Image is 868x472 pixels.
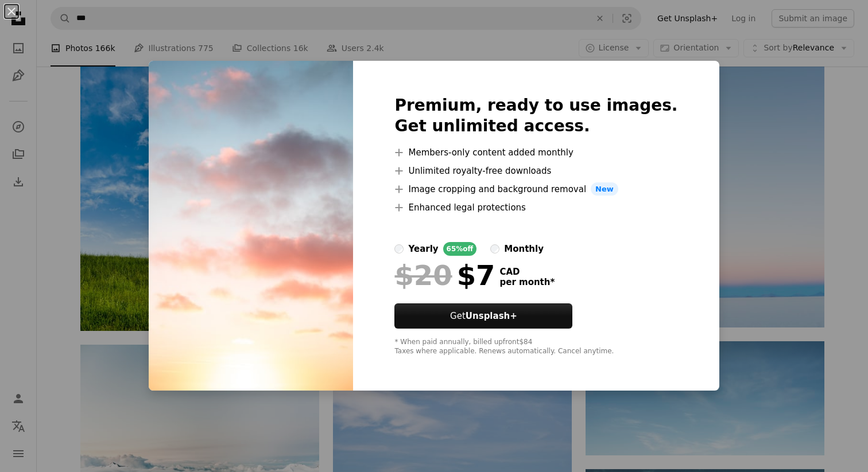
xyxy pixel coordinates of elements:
div: monthly [504,242,544,256]
li: Enhanced legal protections [394,201,677,214]
span: CAD [499,267,555,277]
li: Image cropping and background removal [394,182,677,196]
li: Unlimited royalty-free downloads [394,164,677,178]
div: yearly [408,242,438,256]
input: monthly [490,244,499,253]
div: $7 [394,260,495,290]
span: $20 [394,260,452,290]
li: Members-only content added monthly [394,146,677,159]
input: yearly65%off [394,244,404,253]
div: 65% off [443,242,477,256]
span: New [591,182,618,196]
strong: Unsplash+ [466,311,517,321]
h2: Premium, ready to use images. Get unlimited access. [394,95,677,136]
div: * When paid annually, billed upfront $84 Taxes where applicable. Renews automatically. Cancel any... [394,338,677,356]
span: per month * [499,277,555,287]
button: GetUnsplash+ [394,303,572,329]
img: premium_photo-1668091148044-056cd744e64a [149,61,353,391]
